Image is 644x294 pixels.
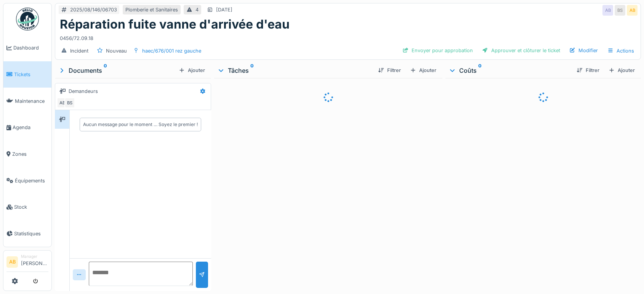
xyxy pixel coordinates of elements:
a: Dashboard [3,35,51,61]
div: Incident [70,47,88,54]
a: Stock [3,194,51,220]
div: Filtrer [375,65,404,75]
div: 2025/08/146/06703 [70,6,117,13]
div: Ajouter [176,65,208,75]
span: Statistiques [14,230,48,237]
span: Tickets [14,71,48,78]
sup: 0 [104,66,107,75]
div: Modifier [566,45,601,56]
li: [PERSON_NAME] [21,254,48,270]
span: Équipements [15,177,48,184]
div: Nouveau [106,47,127,54]
a: Statistiques [3,220,51,247]
div: Filtrer [574,65,602,75]
div: 4 [195,6,199,13]
div: haec/676/001 rez gauche [142,47,201,54]
div: AB [602,5,613,16]
sup: 0 [250,66,254,75]
div: Actions [604,45,638,56]
div: Envoyer pour approbation [399,45,476,56]
a: Équipements [3,167,51,194]
span: Maintenance [15,97,48,105]
a: Agenda [3,114,51,141]
div: BS [615,5,625,16]
h1: Réparation fuite vanne d'arrivée d'eau [60,17,290,32]
div: Plomberie et Sanitaires [125,6,178,13]
div: Tâches [217,66,372,75]
div: AB [57,97,67,108]
a: AB Manager[PERSON_NAME] [6,254,48,272]
a: Tickets [3,61,51,88]
div: 0456/72.09.18 [60,32,636,42]
span: Dashboard [13,44,48,51]
a: Maintenance [3,88,51,114]
a: Zones [3,141,51,168]
div: Ajouter [606,65,638,75]
div: BS [64,97,75,108]
div: Coûts [449,66,570,75]
div: AB [627,5,638,16]
sup: 0 [478,66,482,75]
div: Demandeurs [69,88,98,95]
div: [DATE] [216,6,232,13]
img: Badge_color-CXgf-gQk.svg [16,8,39,30]
div: Ajouter [407,65,439,75]
div: Aucun message pour le moment … Soyez le premier ! [83,121,198,128]
span: Stock [14,203,48,211]
div: Documents [58,66,176,75]
div: Approuver et clôturer le ticket [479,45,563,56]
span: Zones [12,150,48,158]
div: Manager [21,254,48,259]
span: Agenda [13,124,48,131]
li: AB [6,256,18,268]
